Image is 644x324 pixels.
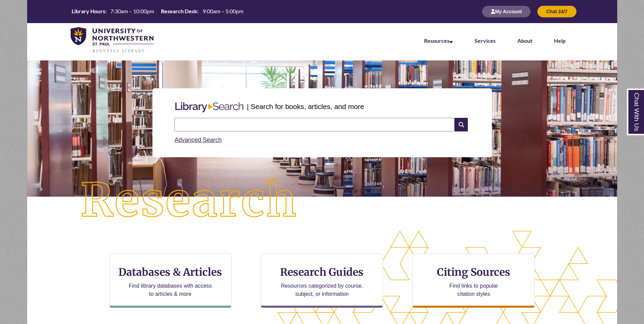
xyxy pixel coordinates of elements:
a: About [517,37,532,44]
a: Resources [424,37,453,44]
button: Chat 24/7 [537,6,576,17]
a: Help [554,37,566,44]
a: Databases & Articles Find library databases with access to articles & more [109,253,232,308]
button: My Account [482,6,531,17]
span: 9:00am – 5:00pm [203,8,243,14]
h3: Citing Sources [433,266,515,278]
img: Libary Search [172,100,247,115]
img: UNWSP Library Logo [71,27,154,54]
th: Library Hours: [69,7,108,15]
h3: Research Guides [266,266,377,278]
p: Find library databases with access to articles & more [126,282,215,298]
th: Research Desk: [158,7,200,15]
a: Hours Today [69,7,246,16]
a: My Account [482,8,531,14]
a: Research Guides Resources categorized by course, subject, or information [261,253,383,308]
a: Chat 24/7 [537,8,576,14]
a: Advanced Search [174,137,222,143]
i: Search [455,118,467,131]
img: Research [56,155,322,247]
span: 7:30am – 10:00pm [110,8,154,14]
p: Resources categorized by course, subject, or information [278,282,366,298]
p: Find links to popular citation styles [441,282,507,298]
h3: Databases & Articles [115,266,226,278]
a: Services [475,37,496,44]
p: | Search for books, articles, and more [247,101,364,112]
a: Citing Sources Find links to popular citation styles [412,253,535,308]
table: Hours Today [69,7,246,15]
